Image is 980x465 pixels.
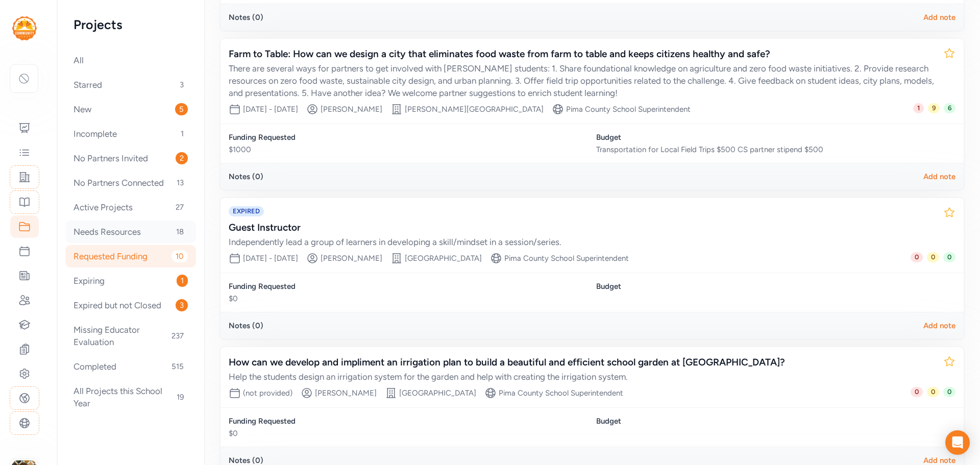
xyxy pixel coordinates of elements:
div: Open Intercom Messenger [945,430,970,455]
div: Add note [923,12,955,22]
div: Requested Funding [65,245,196,267]
span: 19 [173,391,188,403]
span: 5 [175,103,188,115]
span: 2 [176,152,188,164]
span: 10 [171,250,188,262]
div: [PERSON_NAME][GEOGRAPHIC_DATA] [405,104,544,114]
div: Notes ( 0 ) [229,321,263,331]
div: Missing Educator Evaluation [65,319,196,353]
div: Funding Requested [229,281,588,291]
span: 9 [928,103,940,113]
span: 0 [943,252,955,262]
span: 0 [911,387,923,397]
div: (not provided) [243,388,292,398]
span: 0 [943,387,955,397]
div: All Projects this School Year [65,380,196,414]
div: Pima County School Superintendent [504,253,629,263]
div: $ 0 [229,428,588,438]
div: Pima County School Superintendent [499,388,623,398]
div: Expiring [65,270,196,292]
div: Independently lead a group of learners in developing a skill/mindset in a session/series. [229,236,935,248]
span: 1 [913,103,924,113]
div: Transportation for Local Field Trips $500 CS partner stipend $500 [596,144,955,155]
div: Pima County School Superintendent [566,104,691,114]
span: 0 [927,252,939,262]
div: No Partners Invited [65,147,196,169]
div: Expired but not Closed [65,294,196,316]
div: New [65,98,196,120]
span: 1 [177,128,188,140]
div: Notes ( 0 ) [229,172,263,182]
span: EXPIRED [229,206,264,216]
span: 1 [177,275,188,287]
span: 3 [176,299,188,311]
h2: Projects [73,16,188,33]
div: [DATE] - [DATE] [243,253,298,263]
span: 237 [167,330,188,342]
div: $ 0 [229,293,588,304]
div: [PERSON_NAME] [315,388,377,398]
div: Add note [923,172,955,182]
span: 0 [927,387,939,397]
div: No Partners Connected [65,172,196,194]
div: There are several ways for partners to get involved with [PERSON_NAME] students: 1. Share foundat... [229,62,935,99]
span: 515 [167,360,188,373]
div: Farm to Table: How can we design a city that eliminates food waste from farm to table and keeps c... [229,47,935,61]
div: [PERSON_NAME] [321,104,382,114]
div: How can we develop and impliment an irrigation plan to build a beautiful and efficient school gar... [229,355,935,370]
span: 13 [173,177,188,189]
div: Active Projects [65,196,196,218]
div: Add note [923,321,955,331]
div: Needs Resources [65,221,196,243]
div: Completed [65,355,196,378]
div: Budget [596,281,955,291]
div: [GEOGRAPHIC_DATA] [405,253,482,263]
div: Starred [65,74,196,96]
div: $ 1000 [229,144,588,155]
span: 0 [911,252,923,262]
div: All [65,49,196,71]
div: [DATE] - [DATE] [243,104,298,114]
div: [PERSON_NAME] [321,253,382,263]
div: [GEOGRAPHIC_DATA] [399,388,476,398]
span: 18 [172,226,188,238]
div: Incomplete [65,123,196,145]
div: Budget [596,132,955,142]
div: Funding Requested [229,416,588,426]
span: 6 [944,103,955,113]
span: 3 [176,79,188,91]
div: Budget [596,416,955,426]
div: Guest Instructor [229,221,935,235]
span: 27 [171,201,188,213]
img: logo [12,16,37,40]
div: Notes ( 0 ) [229,12,263,22]
div: Funding Requested [229,132,588,142]
div: Help the students design an irrigation system for the garden and help with creating the irrigatio... [229,371,935,383]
